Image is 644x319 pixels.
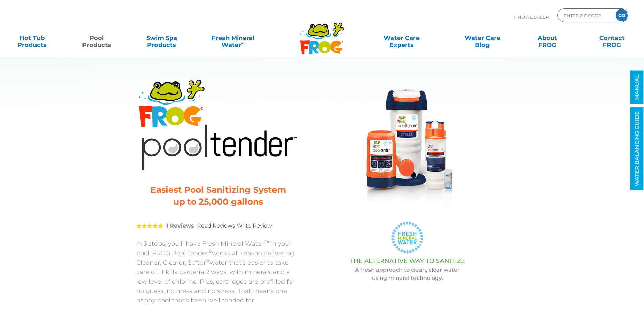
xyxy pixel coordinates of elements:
h3: THE ALTERNATIVE WAY TO SANITIZE [317,258,498,264]
a: Hot TubProducts [7,31,57,45]
div: | [136,213,300,239]
a: Fresh MineralWater∞ [201,31,264,45]
p: In 3 steps, you’ll have Fresh Mineral Water in your pool. FROG Pool Tender works all season deliv... [136,239,300,305]
img: Frog Products Logo [296,14,348,55]
a: AboutFROG [522,31,572,45]
span: 5 [136,223,163,229]
a: PoolProducts [72,31,122,45]
h3: Easiest Pool Sanitizing System up to 25,000 gallons [145,184,292,208]
sup: ∞ [241,40,244,46]
input: GO [616,9,628,21]
a: ContactFROG [587,31,637,45]
sup: ® [208,248,212,254]
a: MANUAL [630,71,644,104]
strong: 1 Reviews [166,222,194,229]
a: Water CareExperts [361,31,443,45]
p: Find A Dealer [514,8,549,25]
p: A fresh approach to clean, clear water using mineral technology. [317,266,498,282]
img: Product Logo [136,76,300,172]
a: Water CareBlog [457,31,507,45]
a: Swim SpaProducts [137,31,187,45]
a: Write Review [237,222,272,229]
a: WATER BALANCING GUIDE [630,107,644,190]
sup: ® [206,258,210,263]
sup: ®∞ [264,239,271,244]
a: Read Reviews [197,222,235,229]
